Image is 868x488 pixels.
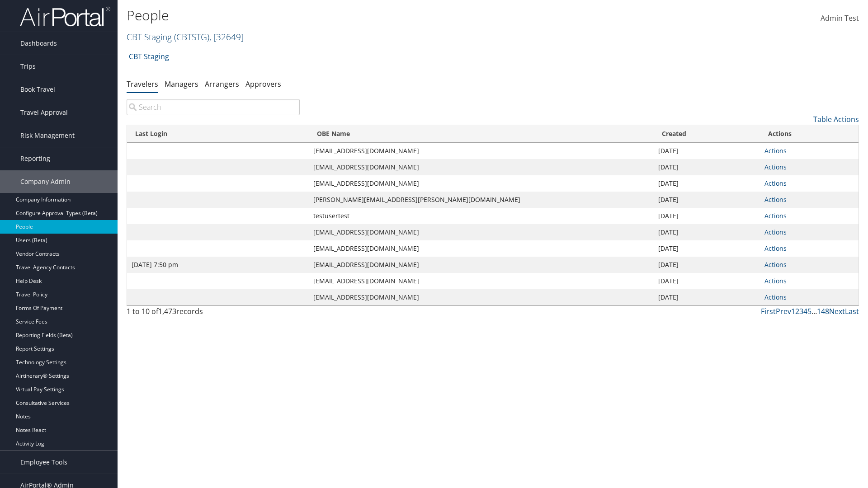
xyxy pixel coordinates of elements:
td: [EMAIL_ADDRESS][DOMAIN_NAME] [309,240,654,257]
span: … [811,306,817,316]
a: Next [829,306,845,316]
a: Actions [764,228,787,236]
a: Arrangers [205,79,239,89]
a: 1 [791,306,795,316]
a: Actions [764,211,787,220]
a: First [761,306,776,316]
a: Table Actions [813,114,859,124]
th: Last Login: activate to sort column ascending [127,125,309,143]
td: [DATE] [654,159,760,175]
td: [DATE] [654,208,760,224]
td: [DATE] [654,224,760,240]
td: [EMAIL_ADDRESS][DOMAIN_NAME] [309,143,654,159]
td: [EMAIL_ADDRESS][DOMAIN_NAME] [309,257,654,273]
a: 2 [795,306,799,316]
a: Actions [764,163,787,171]
a: Actions [764,195,787,204]
span: Employee Tools [20,451,67,474]
span: Book Travel [20,78,55,101]
a: 148 [817,306,829,316]
a: Admin Test [821,5,859,33]
td: [DATE] [654,273,760,289]
input: Search [127,99,300,115]
span: , [ 32649 ] [209,31,244,43]
a: 3 [799,306,803,316]
span: Trips [20,55,36,78]
td: [DATE] [654,289,760,305]
th: Actions [760,125,859,143]
td: [EMAIL_ADDRESS][DOMAIN_NAME] [309,224,654,240]
a: 5 [807,306,811,316]
span: Travel Approval [20,101,68,124]
th: Created: activate to sort column ascending [654,125,760,143]
a: Prev [776,306,791,316]
td: [DATE] [654,143,760,159]
a: CBT Staging [127,31,244,43]
a: Actions [764,260,787,269]
span: ( CBTSTG ) [174,31,209,43]
td: [DATE] [654,192,760,208]
span: Admin Test [821,13,859,23]
span: Risk Management [20,124,75,147]
a: Last [845,306,859,316]
span: Reporting [20,147,50,170]
td: [DATE] [654,175,760,192]
a: Managers [165,79,198,89]
td: [DATE] [654,257,760,273]
td: [EMAIL_ADDRESS][DOMAIN_NAME] [309,273,654,289]
span: Dashboards [20,32,57,55]
td: testusertest [309,208,654,224]
span: Company Admin [20,170,71,193]
span: 1,473 [158,306,176,316]
td: [DATE] 7:50 pm [127,257,309,273]
td: [DATE] [654,240,760,257]
a: Actions [764,277,787,285]
a: Actions [764,146,787,155]
div: 1 to 10 of records [127,306,300,321]
img: airportal-logo.png [20,6,110,27]
a: Actions [764,179,787,188]
h1: People [127,6,615,25]
a: Approvers [245,79,281,89]
td: [EMAIL_ADDRESS][DOMAIN_NAME] [309,175,654,192]
a: Actions [764,293,787,301]
a: 4 [803,306,807,316]
td: [EMAIL_ADDRESS][DOMAIN_NAME] [309,289,654,305]
a: CBT Staging [129,47,169,66]
td: [EMAIL_ADDRESS][DOMAIN_NAME] [309,159,654,175]
td: [PERSON_NAME][EMAIL_ADDRESS][PERSON_NAME][DOMAIN_NAME] [309,192,654,208]
a: Travelers [127,79,158,89]
a: Actions [764,244,787,253]
th: OBE Name: activate to sort column ascending [309,125,654,143]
